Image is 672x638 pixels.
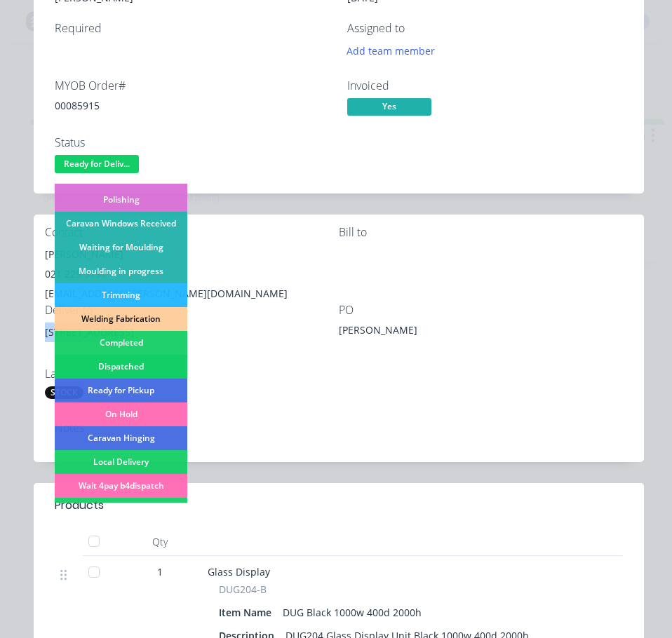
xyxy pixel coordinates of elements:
[55,474,187,498] div: Wait 4pay b4dispatch
[55,155,139,176] button: Ready for Deliv...
[219,582,267,597] span: DUG204-B
[340,41,443,60] button: Add team member
[55,136,330,149] div: Status
[55,236,187,259] div: Waiting for Moulding
[339,226,633,239] div: Bill to
[208,565,270,578] span: Glass Display
[45,367,339,381] div: Labels
[45,386,83,399] div: STOCK
[118,528,202,556] div: Qty
[339,304,633,317] div: PO
[55,98,330,113] div: 00085915
[55,497,104,514] div: Products
[55,212,187,236] div: Caravan Windows Received
[55,188,187,212] div: Polishing
[45,245,339,264] div: [PERSON_NAME]
[55,331,187,355] div: Completed
[347,22,623,35] div: Assigned to
[45,323,339,367] div: [STREET_ADDRESS]
[55,402,187,426] div: On Hold
[55,307,187,331] div: Welding Fabrication
[45,304,339,317] div: Deliver to
[45,226,339,239] div: Contact
[55,379,187,402] div: Ready for Pickup
[339,323,514,342] div: [PERSON_NAME]
[219,602,277,623] div: Item Name
[55,283,187,307] div: Trimming
[347,98,431,116] span: Yes
[55,450,187,474] div: Local Delivery
[55,259,187,283] div: Moulding in progress
[55,498,187,522] div: Local Delivery on Board
[277,602,427,623] div: DUG Black 1000w 400d 2000h
[55,421,623,435] div: Notes
[347,41,443,60] button: Add team member
[347,79,623,93] div: Invoiced
[55,22,330,35] div: Required
[55,355,187,379] div: Dispatched
[157,564,163,579] span: 1
[55,155,139,172] span: Ready for Deliv...
[55,79,330,93] div: MYOB Order #
[45,245,339,304] div: [PERSON_NAME]021 229 9191[EMAIL_ADDRESS][PERSON_NAME][DOMAIN_NAME]
[45,323,339,342] div: [STREET_ADDRESS]
[45,264,339,284] div: 021 229 9191
[45,284,339,304] div: [EMAIL_ADDRESS][PERSON_NAME][DOMAIN_NAME]
[55,426,187,450] div: Caravan Hinging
